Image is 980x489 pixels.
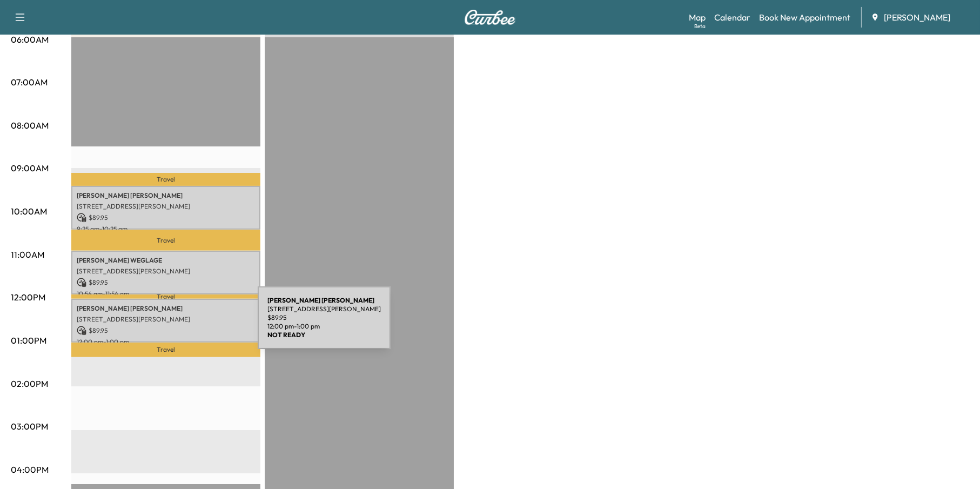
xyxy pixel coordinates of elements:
p: 11:00AM [11,248,44,261]
p: 01:00PM [11,334,46,347]
p: 04:00PM [11,463,49,476]
p: $ 89.95 [77,326,255,336]
p: 10:00AM [11,205,47,218]
p: 08:00AM [11,119,49,132]
a: Book New Appointment [759,11,850,24]
p: $ 89.95 [77,213,255,223]
p: [STREET_ADDRESS][PERSON_NAME] [77,315,255,324]
img: Curbee Logo [464,10,516,25]
p: 9:25 am - 10:25 am [77,225,255,233]
p: 06:00AM [11,33,49,46]
p: [STREET_ADDRESS][PERSON_NAME] [77,202,255,211]
p: [PERSON_NAME] [PERSON_NAME] [77,304,255,313]
a: MapBeta [689,11,706,24]
p: Travel [71,230,260,251]
div: Beta [694,22,706,30]
p: [STREET_ADDRESS][PERSON_NAME] [77,267,255,276]
span: [PERSON_NAME] [884,11,950,24]
p: [PERSON_NAME] [PERSON_NAME] [77,191,255,200]
p: $ 89.95 [77,278,255,287]
p: Travel [71,343,260,357]
p: 12:00PM [11,291,45,304]
p: 02:00PM [11,377,48,390]
p: 10:54 am - 11:54 am [77,290,255,298]
p: 03:00PM [11,420,48,433]
p: Travel [71,294,260,299]
a: Calendar [714,11,750,24]
p: Travel [71,173,260,186]
p: 07:00AM [11,76,48,89]
p: 09:00AM [11,162,49,175]
p: [PERSON_NAME] WEGLAGE [77,256,255,265]
p: 12:00 pm - 1:00 pm [77,338,255,346]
